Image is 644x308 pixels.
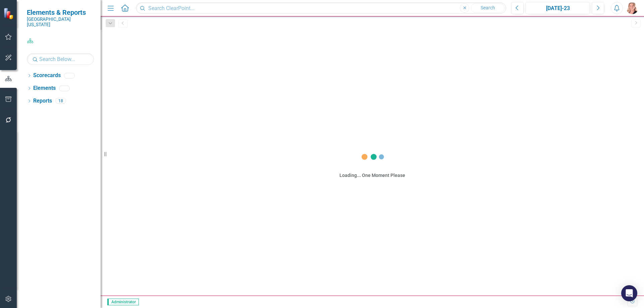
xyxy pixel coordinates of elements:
[107,299,139,305] span: Administrator
[27,16,94,27] small: [GEOGRAPHIC_DATA][US_STATE]
[27,8,94,16] span: Elements & Reports
[339,172,405,179] div: Loading... One Moment Please
[528,4,588,12] div: [DATE]-23
[33,72,61,79] a: Scorecards
[33,97,52,105] a: Reports
[3,7,15,19] img: ClearPoint Strategy
[136,2,506,14] input: Search ClearPoint...
[621,285,637,301] div: Open Intercom Messenger
[626,2,638,14] img: Tiffany LaCoste
[27,53,94,65] input: Search Below...
[526,2,590,14] button: [DATE]-23
[471,3,504,13] button: Search
[481,5,495,10] span: Search
[33,84,56,92] a: Elements
[55,98,66,104] div: 18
